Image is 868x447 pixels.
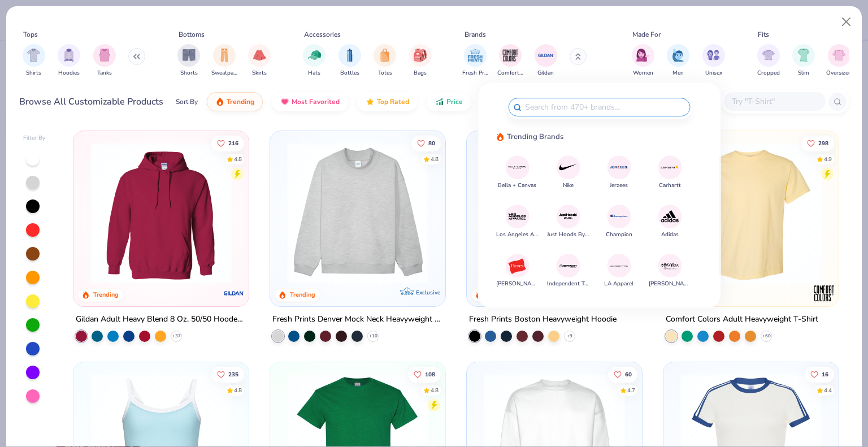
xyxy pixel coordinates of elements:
[537,69,554,77] span: Gildan
[507,132,563,143] span: Trending Brands
[280,97,289,106] img: most_fav.gif
[179,29,205,40] div: Bottoms
[63,49,75,62] img: Hoodies Image
[607,155,631,190] button: JerzeesJerzees
[409,44,432,77] div: filter for Bags
[23,44,45,77] button: filter button
[797,49,810,62] img: Slim Image
[547,254,589,288] button: Independent Trading Co.Independent Trading Co.
[604,254,633,288] button: LA ApparelLA Apparel
[537,47,554,64] img: Gildan Image
[731,95,818,108] input: Try "T-Shirt"
[649,280,691,288] span: [PERSON_NAME]
[757,69,780,77] span: Cropped
[183,49,196,62] img: Shorts Image
[556,155,580,190] button: NikeNike
[292,97,340,106] span: Most Favorited
[707,49,720,62] img: Unisex Image
[414,69,427,77] span: Bags
[558,207,578,227] img: Just Hoods By AWDis
[235,155,242,163] div: 4.8
[498,181,536,190] span: Bella + Canvas
[661,231,679,239] span: Adidas
[253,49,266,62] img: Skirts Image
[469,313,617,327] div: Fresh Prints Boston Heavyweight Hoodie
[27,49,40,62] img: Shirts Image
[212,135,245,151] button: Like
[633,69,653,77] span: Women
[248,44,271,77] button: filter button
[303,44,325,77] button: filter button
[76,313,246,327] div: Gildan Adult Heavy Blend 8 Oz. 50/50 Hooded Sweatshirt
[705,69,722,77] span: Unisex
[431,155,439,163] div: 4.8
[23,44,45,77] div: filter for Shirts
[377,97,409,106] span: Top Rated
[824,386,832,394] div: 4.4
[563,181,574,190] span: Nike
[547,205,589,239] button: Just Hoods By AWDisJust Hoods By AWDis
[608,366,637,382] button: Like
[462,44,488,77] div: filter for Fresh Prints
[416,289,440,296] span: Exclusive
[660,256,680,276] img: Shaka Wear
[604,280,633,288] span: LA Apparel
[675,142,827,284] img: 029b8af0-80e6-406f-9fdc-fdf898547912
[524,101,685,114] input: Search from 470+ brands...
[172,333,181,340] span: + 37
[227,97,254,106] span: Trending
[428,140,435,146] span: 80
[660,157,680,177] img: Carhartt
[304,29,341,40] div: Accessories
[672,49,684,62] img: Men Image
[425,371,435,377] span: 108
[496,205,539,239] button: Los Angeles ApparelLos Angeles Apparel
[497,44,523,77] button: filter button
[497,44,523,77] div: filter for Comfort Colors
[176,97,198,107] div: Sort By
[85,142,237,284] img: 01756b78-01f6-4cc6-8d8a-3c30c1a0c8ac
[826,69,852,77] span: Oversized
[818,140,828,146] span: 298
[792,44,815,77] div: filter for Slim
[303,44,325,77] div: filter for Hats
[338,44,361,77] button: filter button
[272,92,348,111] button: Most Favorited
[606,205,632,239] button: ChampionChampion
[832,49,845,62] img: Oversized Image
[667,44,689,77] button: filter button
[408,366,441,382] button: Like
[498,155,536,190] button: Bella + CanvasBella + Canvas
[547,280,589,288] span: Independent Trading Co.
[427,92,471,111] button: Price
[798,69,809,77] span: Slim
[762,49,775,62] img: Cropped Image
[649,254,691,288] button: Shaka Wear[PERSON_NAME]
[836,11,857,33] button: Close
[826,44,852,77] button: filter button
[658,155,682,190] button: CarharttCarhartt
[378,69,392,77] span: Totes
[58,69,80,77] span: Hoodies
[229,140,239,146] span: 216
[672,69,684,77] span: Men
[211,69,237,77] span: Sweatpants
[625,371,632,377] span: 60
[507,207,527,227] img: Los Angeles Apparel
[281,142,434,284] img: f5d85501-0dbb-4ee4-b115-c08fa3845d83
[812,282,835,305] img: Comfort Colors logo
[757,44,780,77] button: filter button
[762,333,770,340] span: + 60
[97,69,112,77] span: Tanks
[636,49,649,62] img: Women Image
[822,371,828,377] span: 16
[26,69,41,77] span: Shirts
[659,181,681,190] span: Carhartt
[235,386,242,394] div: 4.8
[211,44,237,77] button: filter button
[207,92,263,111] button: Trending
[248,44,271,77] div: filter for Skirts
[467,47,484,64] img: Fresh Prints Image
[462,69,488,77] span: Fresh Prints
[496,254,539,288] button: Hanes[PERSON_NAME]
